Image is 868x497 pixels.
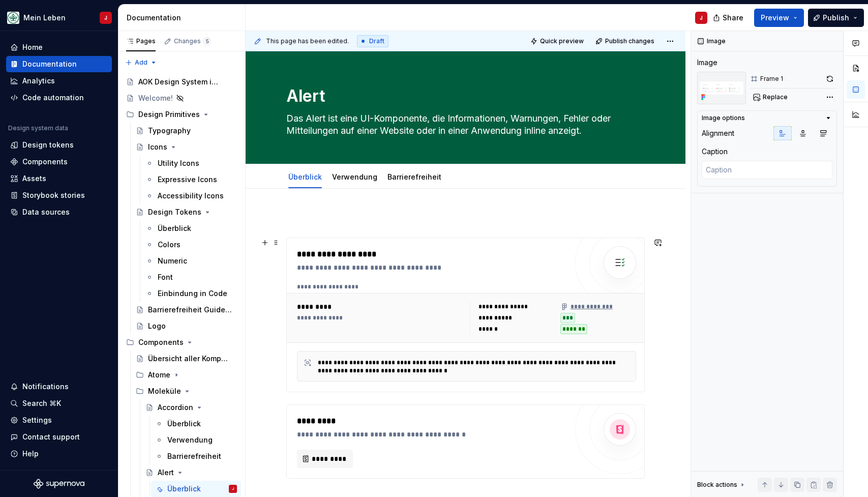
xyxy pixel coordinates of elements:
[22,415,52,425] div: Settings
[605,37,654,45] span: Publish changes
[122,74,241,90] a: AOK Design System in Arbeit
[284,84,643,108] textarea: Alert
[702,147,728,157] div: Caption
[148,305,232,315] div: Barrierefreiheit Guidelines
[151,481,241,497] a: ÜberblickJ
[6,90,112,106] a: Code automation
[6,446,112,462] button: Help
[104,14,107,22] div: J
[387,172,441,181] a: Barrierefreiheit
[138,77,222,87] div: AOK Design System in Arbeit
[141,253,241,269] a: Numeric
[6,154,112,170] a: Components
[8,124,68,132] div: Design system data
[22,432,80,442] div: Contact support
[22,382,69,392] div: Notifications
[702,114,832,122] button: Image options
[328,166,381,187] div: Verwendung
[132,123,241,139] a: Typography
[122,334,241,350] div: Components
[122,106,241,123] div: Design Primitives
[203,37,211,45] span: 5
[754,9,804,27] button: Preview
[34,479,84,489] svg: Supernova Logo
[6,378,112,395] button: Notifications
[158,288,227,299] div: Einbindung in Code
[700,14,703,22] div: J
[126,37,156,45] div: Pages
[6,395,112,412] button: Search ⌘K
[823,13,849,23] span: Publish
[141,285,241,302] a: Einbindung in Code
[22,140,74,150] div: Design tokens
[127,13,241,23] div: Documentation
[702,128,734,138] div: Alignment
[383,166,445,187] div: Barrierefreiheit
[138,109,200,120] div: Design Primitives
[138,93,173,103] div: Welcome!
[158,223,191,233] div: Überblick
[332,172,377,181] a: Verwendung
[697,72,746,104] img: 36c418db-0488-4bcc-b6d2-26354a8eaa97.png
[174,37,211,45] div: Changes
[167,435,213,445] div: Verwendung
[132,367,241,383] div: Atome
[132,350,241,367] a: Übersicht aller Komponenten
[22,207,70,217] div: Data sources
[167,484,201,494] div: Überblick
[167,451,221,461] div: Barrierefreiheit
[6,39,112,55] a: Home
[141,171,241,188] a: Expressive Icons
[135,59,147,67] span: Add
[148,370,170,380] div: Atome
[141,155,241,171] a: Utility Icons
[266,37,349,45] span: This page has been edited.
[697,478,746,492] div: Block actions
[122,55,160,70] button: Add
[158,191,224,201] div: Accessibility Icons
[284,110,643,139] textarea: Das Alert ist eine UI-Komponente, die Informationen, Warnungen, Fehler oder Mitteilungen auf eine...
[760,75,783,83] div: Frame 1
[132,302,241,318] a: Barrierefreiheit Guidelines
[22,42,43,52] div: Home
[6,187,112,203] a: Storybook stories
[158,240,181,250] div: Colors
[148,126,191,136] div: Typography
[284,166,326,187] div: Überblick
[22,190,85,200] div: Storybook stories
[2,7,116,28] button: Mein LebenJ
[22,93,84,103] div: Code automation
[151,432,241,448] a: Verwendung
[158,158,199,168] div: Utility Icons
[132,318,241,334] a: Logo
[6,412,112,428] a: Settings
[22,173,46,184] div: Assets
[158,402,193,413] div: Accordion
[702,114,745,122] div: Image options
[148,207,201,217] div: Design Tokens
[151,448,241,464] a: Barrierefreiheit
[141,464,241,481] a: Alert
[148,142,167,152] div: Icons
[6,137,112,153] a: Design tokens
[23,13,66,23] div: Mein Leben
[22,398,61,408] div: Search ⌘K
[22,449,39,459] div: Help
[6,56,112,72] a: Documentation
[697,57,717,68] div: Image
[141,269,241,285] a: Font
[808,9,864,27] button: Publish
[148,321,166,331] div: Logo
[6,429,112,445] button: Contact support
[6,170,112,187] a: Assets
[158,174,217,185] div: Expressive Icons
[761,13,789,23] span: Preview
[132,383,241,399] div: Moleküle
[723,13,743,23] span: Share
[158,467,174,478] div: Alert
[158,272,173,282] div: Font
[132,204,241,220] a: Design Tokens
[6,73,112,89] a: Analytics
[132,139,241,155] a: Icons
